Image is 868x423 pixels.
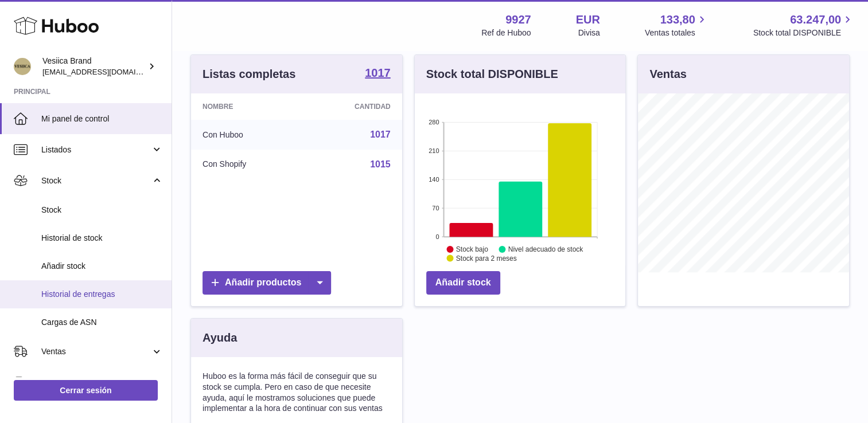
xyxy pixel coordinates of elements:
span: Stock total DISPONIBLE [753,28,854,38]
th: Cantidad [303,93,402,120]
span: 63.247,00 [790,12,841,28]
a: 1015 [370,159,391,169]
span: Añadir stock [41,261,163,272]
a: 1017 [370,130,391,139]
h3: Ventas [649,66,686,82]
h3: Listas completas [203,66,295,82]
span: Mi panel de control [41,113,163,124]
text: 0 [435,233,439,240]
span: Stock [41,205,163,216]
td: Con Huboo [191,120,303,150]
text: 140 [429,176,439,183]
a: Añadir stock [426,271,500,295]
text: Stock bajo [456,245,488,253]
a: 133,80 Ventas totales [645,12,709,38]
span: 133,80 [660,12,695,28]
h3: Stock total DISPONIBLE [426,66,558,82]
text: Nivel adecuado de stock [508,245,584,253]
p: Huboo es la forma más fácil de conseguir que su stock se cumpla. Pero en caso de que necesite ayu... [203,371,391,414]
th: Nombre [191,93,303,120]
text: 210 [429,147,439,154]
a: Añadir productos [203,271,331,295]
div: Vesiica Brand [42,56,146,77]
span: Ventas [41,346,151,357]
td: Con Shopify [191,150,303,179]
strong: 9927 [505,12,531,28]
a: 63.247,00 Stock total DISPONIBLE [753,12,854,38]
span: Stock [41,175,151,186]
h3: Ayuda [203,330,237,346]
a: Cerrar sesión [14,380,158,401]
span: Historial de entregas [41,289,163,300]
span: Listados [41,144,151,155]
strong: 1017 [365,67,391,79]
span: Cargas de ASN [41,317,163,328]
div: Divisa [578,28,600,38]
span: Ventas totales [645,28,709,38]
text: Stock para 2 meses [456,254,517,263]
text: 70 [432,205,439,211]
span: Historial de stock [41,233,163,244]
a: 1017 [365,67,391,81]
div: Ref de Huboo [481,28,531,38]
img: logistic@vesiica.com [14,58,31,75]
text: 280 [429,119,439,126]
span: [EMAIL_ADDRESS][DOMAIN_NAME] [42,67,169,76]
strong: EUR [576,12,600,28]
